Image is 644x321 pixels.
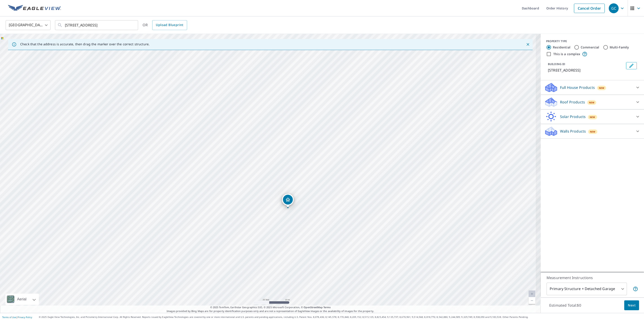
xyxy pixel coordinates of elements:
[553,52,580,56] label: This is a complex
[560,129,586,134] p: Walls Products
[548,68,624,73] p: [STREET_ADDRESS]
[282,194,294,208] div: Dropped pin, building 1, Residential property, 306 Fern Dr Island Lake, IL 60042
[6,19,51,31] div: [GEOGRAPHIC_DATA]
[544,126,640,137] div: Walls ProductsNew
[18,316,32,319] a: Privacy Policy
[547,283,627,295] div: Primary Structure + Detached Garage
[609,3,619,13] div: GC
[547,275,638,280] p: Measurement Instructions
[560,99,585,105] p: Roof Products
[152,20,187,30] a: Upload Blueprint
[65,19,129,31] input: Search by address or latitude-longitude
[544,97,640,107] div: Roof ProductsNew
[16,294,28,305] div: Aerial
[323,306,331,309] a: Terms
[548,62,565,66] p: BUILDING ID
[589,101,595,104] span: New
[590,115,595,119] span: New
[39,315,642,319] p: © 2025 Eagle View Technologies, Inc. and Pictometry International Corp. All Rights Reserved. Repo...
[633,286,638,292] span: Your report will include the primary structure and a detached garage if one exists.
[156,22,183,28] span: Upload Blueprint
[581,45,599,50] label: Commercial
[529,290,535,297] a: Current Level 20, Zoom In Disabled
[2,316,16,319] a: Terms of Use
[525,41,531,47] button: Close
[143,20,187,30] div: OR
[544,82,640,93] div: Full House ProductsNew
[590,130,595,133] span: New
[546,300,585,310] p: Estimated Total: $0
[544,111,640,122] div: Solar ProductsNew
[210,306,331,309] span: © 2025 TomTom, Earthstar Geographics SIO, © 2025 Microsoft Corporation, ©
[5,294,39,305] div: Aerial
[553,45,570,50] label: Residential
[20,42,150,46] p: Check that the address is accurate, then drag the marker over the correct structure.
[8,5,61,12] img: EV Logo
[560,114,586,119] p: Solar Products
[628,303,635,308] span: Next
[626,62,637,69] button: Edit building 1
[610,45,629,50] label: Multi-Family
[304,306,322,309] a: OpenStreetMap
[2,316,32,319] p: |
[529,297,535,304] a: Current Level 20, Zoom Out
[624,300,639,310] button: Next
[560,85,595,90] p: Full House Products
[574,4,605,13] a: Cancel Order
[599,86,604,90] span: New
[546,39,639,43] div: PROPERTY TYPE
